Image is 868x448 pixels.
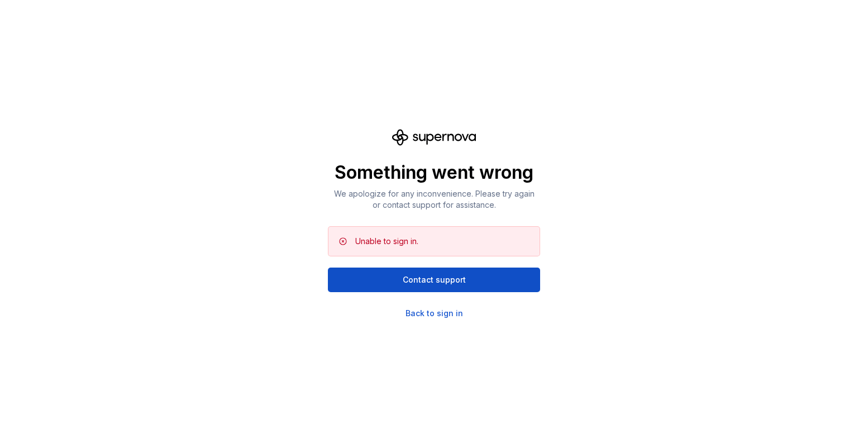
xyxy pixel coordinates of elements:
p: Something went wrong [328,161,540,184]
span: Contact support [403,274,466,285]
button: Contact support [328,268,540,292]
p: We apologize for any inconvenience. Please try again or contact support for assistance. [328,188,540,211]
div: Unable to sign in. [355,236,418,247]
a: Back to sign in [406,308,463,319]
